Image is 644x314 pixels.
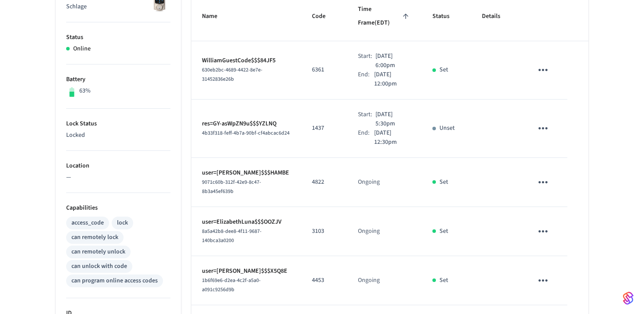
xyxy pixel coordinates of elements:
div: can remotely unlock [71,247,125,257]
p: 1437 [312,124,337,133]
p: [DATE] 12:30pm [374,128,411,147]
p: res=GY-asWpZN9u$$$YZLNQ [202,119,291,128]
p: Set [439,276,448,285]
p: Schlage [66,2,170,11]
p: 63% [79,86,91,96]
p: Battery [66,75,170,84]
p: Locked [66,131,170,140]
p: Set [439,227,448,236]
span: 4b33f318-feff-4b7a-90bf-cf4abcac6d24 [202,129,290,137]
p: Online [73,44,91,54]
p: user=ElizabethLuna$$$OOZJV [202,218,291,227]
p: Lock Status [66,119,170,128]
div: can remotely lock [71,233,118,242]
p: Unset [439,124,455,133]
span: Status [432,10,461,23]
td: Ongoing [347,207,422,256]
p: 4453 [312,276,337,285]
p: 6361 [312,65,337,75]
p: [DATE] 5:30pm [375,110,411,128]
td: Ongoing [347,158,422,207]
div: Start: [358,52,375,70]
p: Set [439,178,448,187]
p: [DATE] 6:00pm [375,52,411,70]
p: user=[PERSON_NAME]$$$HAMBE [202,168,291,178]
div: can unlock with code [71,262,127,271]
span: 1b6f69e6-d2ea-4c2f-a5a0-a091c9256d9b [202,277,261,293]
p: Status [66,33,170,42]
div: End: [358,128,375,147]
span: Time Frame(EDT) [358,3,411,30]
img: SeamLogoGradient.69752ec5.svg [623,291,633,305]
div: can program online access codes [71,276,158,285]
p: [DATE] 12:00pm [374,70,411,89]
span: Details [482,10,512,23]
div: End: [358,70,375,89]
p: 3103 [312,227,337,236]
span: 8a5a42b8-dee8-4f11-9687-140bca3a0200 [202,228,262,244]
span: 9071c60b-312f-42e9-8c47-8b3a45ef639b [202,178,261,195]
p: Location [66,161,170,171]
div: Start: [358,110,375,128]
p: user=[PERSON_NAME]$$$X5Q8E [202,267,291,276]
p: — [66,173,170,182]
p: WilliamGuestCode$$$84JF5 [202,56,291,65]
p: Set [439,65,448,75]
p: Capabilities [66,203,170,213]
span: Name [202,10,229,23]
span: Code [312,10,337,23]
div: access_code [71,218,104,228]
td: Ongoing [347,256,422,305]
div: lock [117,218,128,228]
p: 4822 [312,178,337,187]
span: 630eb2bc-4689-4422-8e7e-31452836e26b [202,66,262,83]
